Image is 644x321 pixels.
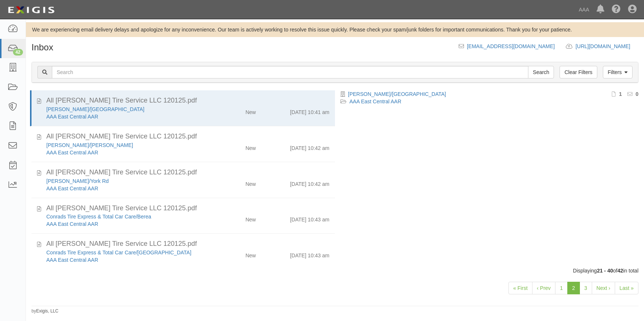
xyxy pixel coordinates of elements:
a: Conrads Tire Express & Total Car Care/[GEOGRAPHIC_DATA] [46,250,191,255]
div: All Conrad's Tire Service LLC 120125.pdf [46,168,329,177]
a: Exigis, LLC [36,308,59,314]
b: 21 - 40 [597,268,613,274]
div: All Conrad's Tire Service LLC 120125.pdf [46,132,329,141]
div: Conrad's/Willoughby [46,141,207,149]
div: New [245,249,256,259]
div: Conrad's/York Rd [46,177,207,185]
a: [PERSON_NAME]/York Rd [46,178,109,184]
div: New [245,106,256,116]
a: AAA East Central AAR [46,221,98,227]
a: 1 [555,282,568,294]
a: Conrads Tire Express & Total Car Care/Berea [46,214,151,220]
div: New [245,141,256,152]
div: [DATE] 10:41 am [290,106,329,116]
a: Next › [592,282,615,294]
div: [DATE] 10:43 am [290,213,329,223]
img: logo-5460c22ac91f19d4615b14bd174203de0afe785f0fc80cf4dbbc73dc1793850b.png [6,3,57,17]
a: Filters [603,66,633,78]
i: Help Center - Complianz [612,5,621,14]
div: Conrads Tire Express & Total Car Care/Berea [46,213,207,220]
div: New [245,177,256,188]
div: AAA East Central AAR [46,256,207,264]
div: AAA East Central AAR [46,149,207,156]
a: 2 [567,282,580,294]
div: We are experiencing email delivery delays and apologize for any inconvenience. Our team is active... [26,26,644,33]
a: Last » [615,282,638,294]
b: 0 [635,91,638,97]
a: [EMAIL_ADDRESS][DOMAIN_NAME] [467,43,555,49]
div: AAA East Central AAR [46,113,207,120]
b: 1 [619,91,622,97]
div: AAA East Central AAR [46,185,207,192]
a: AAA East Central AAR [349,98,401,104]
div: Displaying of in total [26,267,644,274]
a: [URL][DOMAIN_NAME] [575,43,638,49]
b: 42 [617,268,623,274]
div: All Conrad's Tire Service LLC 120125.pdf [46,204,329,213]
a: AAA East Central AAR [46,114,98,120]
a: AAA East Central AAR [46,257,98,263]
a: AAA [575,2,593,17]
a: Clear Filters [560,66,597,78]
div: New [245,213,256,223]
input: Search [528,66,554,78]
a: [PERSON_NAME]/[PERSON_NAME] [46,142,133,148]
div: All Conrad's Tire Service LLC 120125.pdf [46,239,329,249]
a: [PERSON_NAME]/[GEOGRAPHIC_DATA] [348,91,446,97]
a: « First [508,282,532,294]
div: 42 [13,49,23,56]
a: AAA East Central AAR [46,150,98,156]
small: by [31,308,59,314]
a: ‹ Prev [532,282,555,294]
input: Search [52,66,528,78]
a: AAA East Central AAR [46,185,98,191]
h1: Inbox [31,43,53,52]
div: [DATE] 10:42 am [290,177,329,188]
div: [DATE] 10:43 am [290,249,329,259]
div: AAA East Central AAR [46,220,207,228]
div: [DATE] 10:42 am [290,141,329,152]
div: Conrad's/Westlake [46,106,207,113]
div: Conrads Tire Express & Total Car Care/Cleveland Heights [46,249,207,256]
a: [PERSON_NAME]/[GEOGRAPHIC_DATA] [46,106,145,112]
a: 3 [580,282,592,294]
div: All Conrad's Tire Service LLC 120125.pdf [46,96,329,106]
